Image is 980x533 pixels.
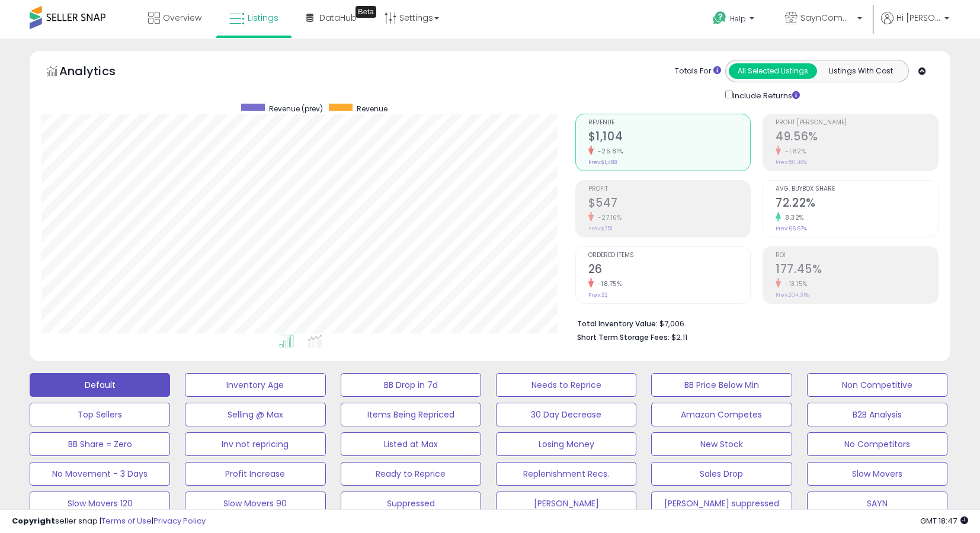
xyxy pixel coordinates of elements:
[807,403,947,426] button: B2B Analysis
[59,63,139,82] h5: Analytics
[594,280,622,288] small: -18.75%
[776,225,807,232] small: Prev: 66.67%
[185,403,325,426] button: Selling @ Max
[356,6,376,18] div: Tooltip anchor
[816,63,905,79] button: Listings With Cost
[881,12,949,38] a: Hi [PERSON_NAME]
[30,462,170,486] button: No Movement - 3 Days
[776,196,938,212] h2: 72.22%
[776,120,938,126] span: Profit [PERSON_NAME]
[341,403,481,426] button: Items Being Repriced
[588,130,751,146] h2: $1,104
[153,515,206,526] a: Privacy Policy
[185,462,325,486] button: Profit Increase
[12,516,206,527] div: seller snap | |
[496,462,636,486] button: Replenishment Recs.
[781,147,806,156] small: -1.82%
[577,332,670,342] b: Short Term Storage Fees:
[496,432,636,456] button: Losing Money
[496,373,636,397] button: Needs to Reprice
[594,147,623,156] small: -25.81%
[807,432,947,456] button: No Competitors
[341,432,481,456] button: Listed at Max
[807,462,947,486] button: Slow Movers
[341,373,481,397] button: BB Drop in 7d
[163,12,201,24] span: Overview
[807,492,947,515] button: SAYN
[588,262,751,278] h2: 26
[269,104,323,114] span: Revenue (prev)
[781,213,804,222] small: 8.32%
[651,373,792,397] button: BB Price Below Min
[776,130,938,146] h2: 49.56%
[185,492,325,515] button: Slow Movers 90
[588,196,751,212] h2: $547
[185,432,325,456] button: Inv not repricing
[716,88,814,102] div: Include Returns
[588,120,751,126] span: Revenue
[671,332,687,343] span: $2.11
[588,225,613,232] small: Prev: $751
[588,252,751,259] span: Ordered Items
[776,291,809,298] small: Prev: 204.31%
[341,492,481,515] button: Suppressed
[496,492,636,515] button: [PERSON_NAME]
[651,492,792,515] button: [PERSON_NAME] suppressed
[588,291,608,298] small: Prev: 32
[776,252,938,259] span: ROI
[101,515,152,526] a: Terms of Use
[776,262,938,278] h2: 177.45%
[651,432,792,456] button: New Stock
[12,515,55,526] strong: Copyright
[920,515,968,526] span: 2025-10-7 18:47 GMT
[781,280,808,288] small: -13.15%
[776,159,807,166] small: Prev: 50.48%
[776,186,938,192] span: Avg. Buybox Share
[703,2,766,38] a: Help
[807,373,947,397] button: Non Competitive
[729,63,817,79] button: All Selected Listings
[896,12,941,24] span: Hi [PERSON_NAME]
[712,11,727,25] i: Get Help
[577,319,658,329] b: Total Inventory Value:
[185,373,325,397] button: Inventory Age
[651,462,792,486] button: Sales Drop
[248,12,278,24] span: Listings
[800,12,854,24] span: SaynCommerce
[30,403,170,426] button: Top Sellers
[30,432,170,456] button: BB Share = Zero
[588,159,617,166] small: Prev: $1,488
[594,213,622,222] small: -27.16%
[357,104,387,114] span: Revenue
[341,462,481,486] button: Ready to Reprice
[496,403,636,426] button: 30 Day Decrease
[588,186,751,192] span: Profit
[730,14,746,24] span: Help
[577,316,930,330] li: $7,006
[30,492,170,515] button: Slow Movers 120
[651,403,792,426] button: Amazon Competes
[675,66,721,77] div: Totals For
[319,12,357,24] span: DataHub
[30,373,170,397] button: Default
